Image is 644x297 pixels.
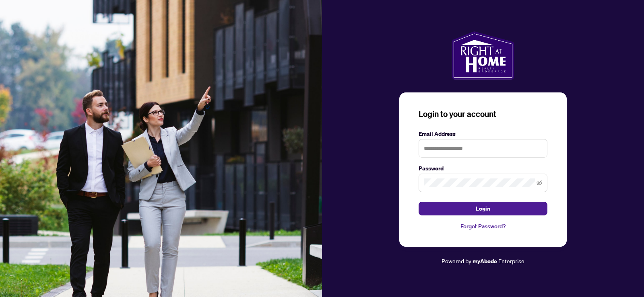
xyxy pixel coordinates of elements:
span: Login [476,202,490,215]
img: ma-logo [452,31,514,80]
label: Password [419,164,547,173]
h3: Login to your account [419,109,547,120]
button: Login [419,202,547,215]
a: Forgot Password? [419,222,547,231]
label: Email Address [419,129,547,138]
span: eye-invisible [537,180,542,186]
a: myAbode [473,257,497,266]
span: Powered by [442,257,471,264]
span: Enterprise [498,257,524,264]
